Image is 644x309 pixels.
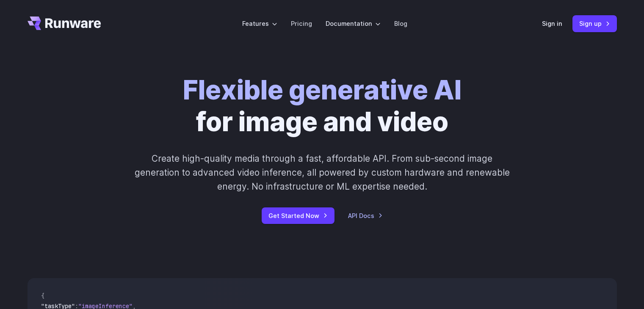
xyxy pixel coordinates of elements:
label: Documentation [326,19,381,28]
a: Go to / [28,17,101,30]
strong: Flexible generative AI [183,74,462,106]
a: Pricing [291,19,312,28]
span: { [41,292,44,300]
p: Create high-quality media through a fast, affordable API. From sub-second image generation to adv... [133,152,511,194]
a: Blog [394,19,407,28]
label: Features [242,19,277,28]
a: Sign up [572,15,617,32]
a: Get Started Now [262,207,334,224]
a: API Docs [348,211,383,221]
a: Sign in [542,19,562,28]
h1: for image and video [183,74,462,138]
